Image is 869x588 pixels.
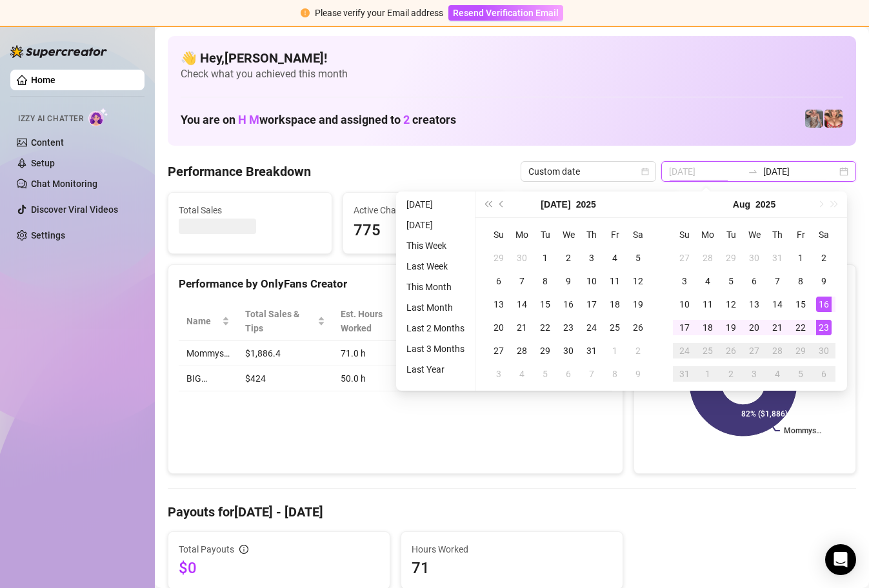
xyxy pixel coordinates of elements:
[696,223,719,246] th: Mo
[401,197,470,212] li: [DATE]
[491,343,506,358] div: 27
[341,307,412,335] div: Est. Hours Worked
[789,316,812,339] td: 2025-08-22
[825,544,856,575] div: Open Intercom Messenger
[607,320,623,335] div: 25
[487,246,510,269] td: 2025-06-29
[719,269,743,293] td: 2025-08-05
[784,426,821,435] text: Mommys…
[812,362,835,386] td: 2025-09-06
[746,320,762,335] div: 20
[766,246,789,269] td: 2025-07-31
[677,297,692,312] div: 10
[534,339,557,362] td: 2025-07-29
[510,362,534,386] td: 2025-08-04
[816,320,832,335] div: 23
[561,320,576,335] div: 23
[793,250,808,266] div: 1
[723,273,739,289] div: 5
[746,250,762,266] div: 30
[514,366,530,382] div: 4
[315,6,443,20] div: Please verify your Email address
[510,316,534,339] td: 2025-07-21
[168,503,856,521] h4: Payouts for [DATE] - [DATE]
[812,339,835,362] td: 2025-08-30
[333,366,430,391] td: 50.0 h
[793,273,808,289] div: 8
[514,343,530,358] div: 28
[719,293,743,316] td: 2025-08-12
[534,316,557,339] td: 2025-07-22
[510,246,534,269] td: 2025-06-30
[766,339,789,362] td: 2025-08-28
[453,8,559,18] span: Resend Verification Email
[700,343,715,358] div: 25
[789,293,812,316] td: 2025-08-15
[763,164,837,179] input: End date
[179,366,237,391] td: BIG…
[677,320,692,335] div: 17
[537,320,553,335] div: 22
[700,250,715,266] div: 28
[641,168,649,175] span: calendar
[743,293,766,316] td: 2025-08-13
[626,316,650,339] td: 2025-07-26
[723,366,739,382] div: 2
[677,250,692,266] div: 27
[31,204,118,215] a: Discover Viral Videos
[18,113,83,125] span: Izzy AI Chatter
[607,297,623,312] div: 18
[673,246,696,269] td: 2025-07-27
[514,320,530,335] div: 21
[607,273,623,289] div: 11
[534,246,557,269] td: 2025-07-01
[541,191,570,217] button: Choose a month
[31,75,55,85] a: Home
[603,269,626,293] td: 2025-07-11
[669,164,743,179] input: Start date
[743,362,766,386] td: 2025-09-03
[580,223,603,246] th: Th
[630,297,646,312] div: 19
[603,246,626,269] td: 2025-07-04
[576,191,596,217] button: Choose a year
[824,110,843,128] img: pennylondon
[557,339,580,362] td: 2025-07-30
[31,158,55,168] a: Setup
[766,293,789,316] td: 2025-08-14
[743,223,766,246] th: We
[603,293,626,316] td: 2025-07-18
[816,273,832,289] div: 9
[607,343,623,358] div: 1
[301,8,310,17] span: exclamation-circle
[603,362,626,386] td: 2025-08-08
[626,293,650,316] td: 2025-07-19
[557,223,580,246] th: We
[412,558,612,578] span: 71
[748,166,758,177] span: swap-right
[491,297,506,312] div: 13
[770,343,785,358] div: 28
[584,273,599,289] div: 10
[179,341,237,366] td: Mommys…
[510,293,534,316] td: 2025-07-14
[626,223,650,246] th: Sa
[487,223,510,246] th: Su
[534,269,557,293] td: 2025-07-08
[401,320,470,336] li: Last 2 Months
[354,203,496,217] span: Active Chats
[677,273,692,289] div: 3
[179,275,612,293] div: Performance by OnlyFans Creator
[448,5,563,21] button: Resend Verification Email
[487,316,510,339] td: 2025-07-20
[584,250,599,266] div: 3
[487,362,510,386] td: 2025-08-03
[10,45,107,58] img: logo-BBDzfeDw.svg
[723,320,739,335] div: 19
[510,269,534,293] td: 2025-07-07
[179,542,234,556] span: Total Payouts
[789,339,812,362] td: 2025-08-29
[630,250,646,266] div: 5
[677,366,692,382] div: 31
[789,223,812,246] th: Fr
